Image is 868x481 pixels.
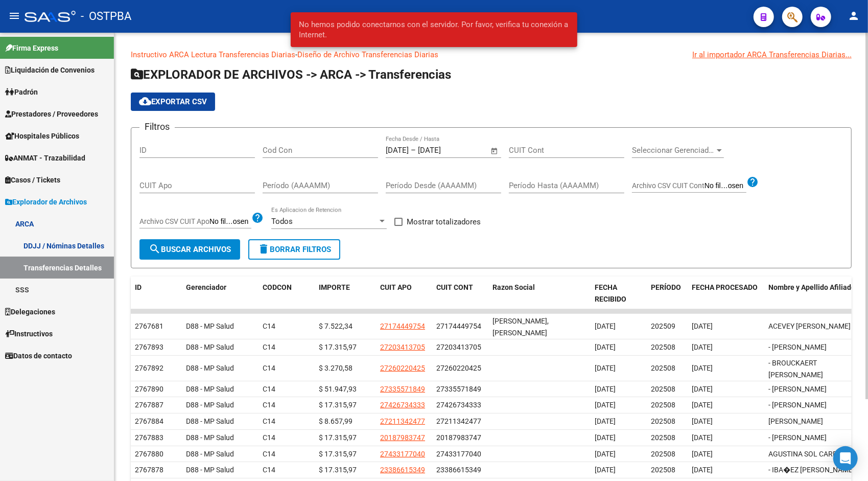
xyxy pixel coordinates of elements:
[651,364,675,372] span: 202508
[131,50,295,59] a: Instructivo ARCA Lectura Transferencias Diarias
[149,245,231,254] span: Buscar Archivos
[380,466,425,474] span: 23386615349
[186,343,234,351] span: D88 - MP Salud
[186,401,234,409] span: D88 - MP Salud
[263,466,275,474] span: C14
[692,283,758,291] span: FECHA PROCESADO
[692,49,852,60] div: Ir al importador ARCA Transferencias Diarias...
[432,277,488,310] datatable-header-cell: CUIT CONT
[692,322,713,330] span: [DATE]
[492,283,535,291] span: Razon Social
[488,277,591,310] datatable-header-cell: Razon Social
[380,450,425,458] span: 27433177040
[319,433,357,442] span: $ 17.315,97
[768,385,827,393] span: - [PERSON_NAME]
[135,450,163,458] span: 2767880
[263,364,275,372] span: C14
[436,448,481,460] div: 27433177040
[5,108,98,120] span: Prestadores / Proveedores
[8,10,20,22] mat-icon: menu
[131,67,451,82] span: EXPLORADOR DE ARCHIVOS -> ARCA -> Transferencias
[380,385,425,393] span: 27335571849
[5,350,72,361] span: Datos de contacto
[768,343,827,351] span: - [PERSON_NAME]
[380,322,425,330] span: 27174449754
[186,417,234,425] span: D88 - MP Salud
[595,385,616,393] span: [DATE]
[5,306,55,317] span: Delegaciones
[259,277,294,310] datatable-header-cell: CODCON
[595,364,616,372] span: [DATE]
[135,466,163,474] span: 2767878
[411,146,416,155] span: –
[418,146,467,155] input: End date
[380,401,425,409] span: 27426734333
[5,174,60,186] span: Casos / Tickets
[595,450,616,458] span: [DATE]
[376,277,432,310] datatable-header-cell: CUIT APO
[436,399,481,411] div: 27426734333
[131,277,182,310] datatable-header-cell: ID
[5,130,79,142] span: Hospitales Públicos
[492,317,549,337] span: [PERSON_NAME], [PERSON_NAME]
[131,93,215,111] button: Exportar CSV
[595,283,626,303] span: FECHA RECIBIDO
[692,466,713,474] span: [DATE]
[651,385,675,393] span: 202508
[186,385,234,393] span: D88 - MP Salud
[436,341,481,353] div: 27203413705
[319,283,350,291] span: IMPORTE
[319,385,357,393] span: $ 51.947,93
[651,417,675,425] span: 202508
[263,385,275,393] span: C14
[768,466,855,474] span: - IBA�EZ [PERSON_NAME]
[319,450,357,458] span: $ 17.315,97
[319,417,353,425] span: $ 8.657,99
[651,283,681,291] span: PERÍODO
[5,86,38,98] span: Padrón
[768,401,827,409] span: - [PERSON_NAME]
[209,217,251,226] input: Archivo CSV CUIT Apo
[436,320,481,332] div: 27174449754
[135,401,163,409] span: 2767887
[768,359,823,379] span: - BROUCKAERT [PERSON_NAME]
[595,466,616,474] span: [DATE]
[319,343,357,351] span: $ 17.315,97
[692,385,713,393] span: [DATE]
[848,10,860,22] mat-icon: person
[186,364,234,372] span: D88 - MP Salud
[5,42,58,54] span: Firma Express
[407,216,481,228] span: Mostrar totalizadores
[315,277,376,310] datatable-header-cell: IMPORTE
[257,243,270,255] mat-icon: delete
[5,152,85,164] span: ANMAT - Trazabilidad
[186,450,234,458] span: D88 - MP Salud
[688,277,764,310] datatable-header-cell: FECHA PROCESADO
[263,433,275,442] span: C14
[746,176,759,188] mat-icon: help
[651,401,675,409] span: 202508
[139,239,240,260] button: Buscar Archivos
[595,417,616,425] span: [DATE]
[251,212,264,224] mat-icon: help
[705,181,746,191] input: Archivo CSV CUIT Cont
[135,322,163,330] span: 2767681
[647,277,688,310] datatable-header-cell: PERÍODO
[768,433,827,442] span: - [PERSON_NAME]
[436,362,481,374] div: 27260220425
[651,466,675,474] span: 202508
[692,450,713,458] span: [DATE]
[595,433,616,442] span: [DATE]
[595,343,616,351] span: [DATE]
[489,145,501,157] button: Open calendar
[135,283,142,291] span: ID
[299,19,569,40] span: No hemos podido conectarnos con el servidor. Por favor, verifica tu conexión a Internet.
[436,464,481,476] div: 23386615349
[135,343,163,351] span: 2767893
[595,322,616,330] span: [DATE]
[257,245,331,254] span: Borrar Filtros
[692,401,713,409] span: [DATE]
[186,283,226,291] span: Gerenciador
[692,343,713,351] span: [DATE]
[319,401,357,409] span: $ 17.315,97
